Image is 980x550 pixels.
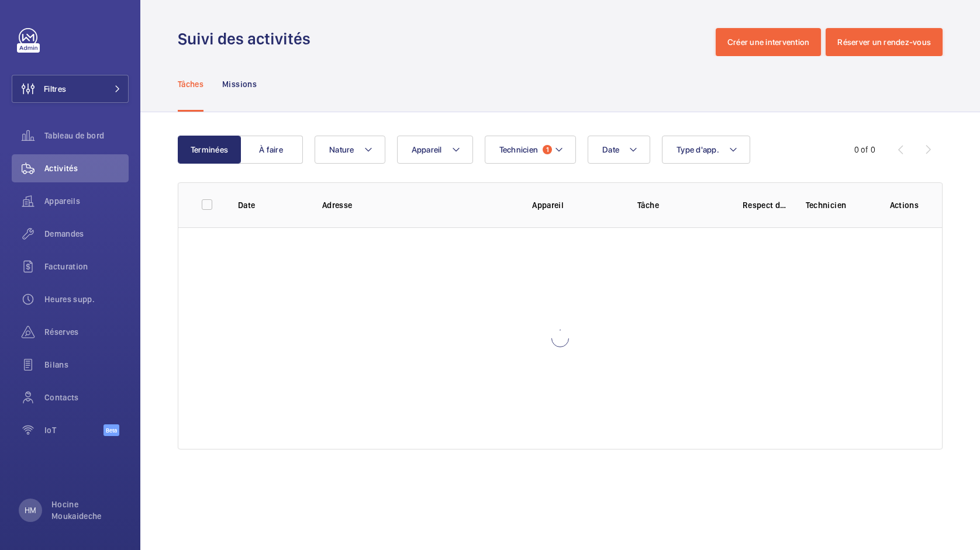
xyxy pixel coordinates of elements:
button: Type d'app. [662,136,750,164]
span: Filtres [44,83,66,95]
button: Filtres [12,75,129,103]
span: Contacts [44,392,129,403]
span: Activités [44,162,129,174]
p: Appareil [532,199,619,211]
span: Heures supp. [44,293,129,305]
span: Facturation [44,261,129,272]
p: Missions [222,78,257,90]
span: Type d'app. [677,145,719,154]
span: Beta [103,424,119,436]
button: Réserver un rendez-vous [826,28,943,56]
span: 1 [543,145,552,154]
span: Date [602,145,619,154]
span: IoT [44,424,103,436]
p: Technicien [806,199,871,211]
button: Créer une intervention [716,28,822,56]
h1: Suivi des activités [178,28,318,50]
span: Demandes [44,228,129,240]
button: À faire [240,136,303,164]
button: Nature [315,136,385,164]
button: Terminées [178,136,241,164]
p: Date [238,199,303,211]
p: HM [25,504,36,516]
button: Date [588,136,650,164]
span: Technicien [499,145,539,154]
span: Tableau de bord [44,130,129,141]
button: Appareil [397,136,473,164]
button: Technicien1 [485,136,577,164]
span: Réserves [44,326,129,338]
p: Actions [890,199,919,211]
span: Nature [329,145,354,154]
p: Adresse [322,199,514,211]
div: 0 of 0 [854,144,875,155]
p: Respect délai [743,199,787,211]
p: Tâche [637,199,724,211]
span: Appareils [44,195,129,207]
p: Hocine Moukaideche [51,499,122,522]
span: Appareil [412,145,442,154]
span: Bilans [44,359,129,371]
p: Tâches [178,78,203,90]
